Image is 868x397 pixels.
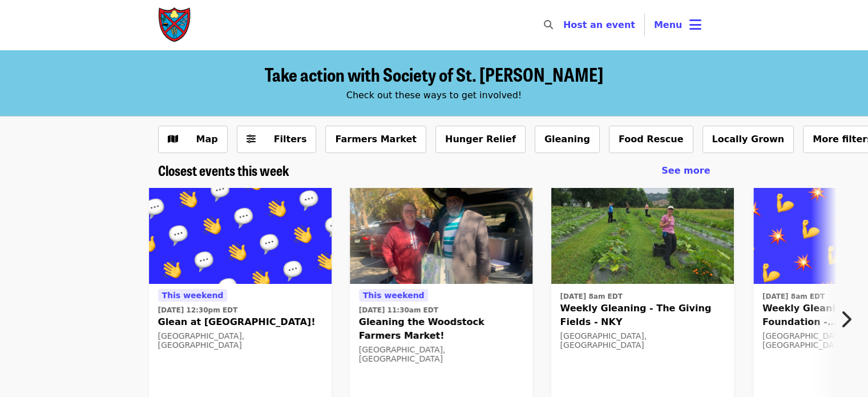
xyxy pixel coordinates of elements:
[560,291,623,302] time: [DATE] 8am EDT
[158,7,192,43] img: Society of St. Andrew - Home
[435,126,526,153] button: Hunger Relief
[158,160,289,180] span: Closest events this week
[762,291,825,302] time: [DATE] 8am EDT
[689,17,701,33] i: bars icon
[535,126,600,153] button: Gleaning
[359,345,523,364] div: [GEOGRAPHIC_DATA], [GEOGRAPHIC_DATA]
[158,331,322,351] div: [GEOGRAPHIC_DATA], [GEOGRAPHIC_DATA]
[149,162,720,179] div: Closest events this week
[247,134,256,145] i: sliders-h icon
[703,126,794,153] button: Locally Grown
[168,134,178,145] i: map icon
[830,303,868,335] button: Next item
[560,302,725,329] span: Weekly Gleaning - The Giving Fields - NKY
[325,126,426,153] button: Farmers Market
[237,126,317,153] button: Filters (0 selected)
[350,188,532,284] img: Gleaning the Woodstock Farmers Market! organized by Society of St. Andrew
[162,291,224,300] span: This weekend
[196,134,218,145] span: Map
[363,291,425,300] span: This weekend
[609,126,693,153] button: Food Rescue
[560,11,569,39] input: Search
[661,165,710,176] span: See more
[563,19,635,30] a: Host an event
[551,188,734,284] img: Weekly Gleaning - The Giving Fields - NKY organized by Society of St. Andrew
[158,126,228,153] button: Show map view
[560,331,725,351] div: [GEOGRAPHIC_DATA], [GEOGRAPHIC_DATA]
[158,315,322,329] span: Glean at [GEOGRAPHIC_DATA]!
[359,305,438,315] time: [DATE] 11:30am EDT
[274,134,307,145] span: Filters
[265,61,603,87] span: Take action with Society of St. [PERSON_NAME]
[149,188,332,284] img: Glean at Lynchburg Community Market! organized by Society of St. Andrew
[661,164,710,178] a: See more
[654,19,683,30] span: Menu
[645,11,710,39] button: Toggle account menu
[158,89,710,102] div: Check out these ways to get involved!
[359,315,523,343] span: Gleaning the Woodstock Farmers Market!
[840,308,851,330] i: chevron-right icon
[544,19,553,30] i: search icon
[158,305,238,315] time: [DATE] 12:30pm EDT
[158,162,289,179] a: Closest events this week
